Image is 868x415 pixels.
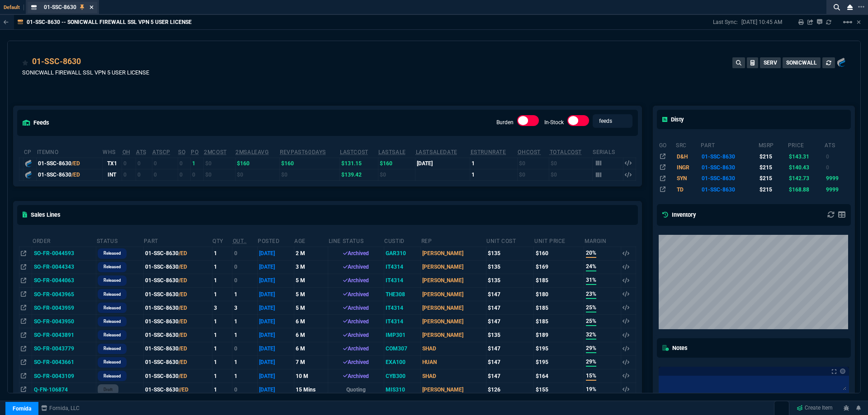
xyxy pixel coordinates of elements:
td: 1 [470,158,518,169]
span: /ED [71,160,80,167]
mat-icon: Example home icon [842,17,853,28]
abbr: Total Cost of Units on Hand [550,149,582,155]
td: [DATE] [257,383,294,396]
p: Quoting [330,386,382,394]
th: go [659,138,676,151]
div: $135 [488,263,532,271]
td: [DATE] [257,260,294,274]
abbr: Total units on open Purchase Orders [191,149,198,155]
td: $0 [279,169,340,180]
h5: Disty [662,115,684,124]
p: SONICWALL FIREWALL SSL VPN 5 USER LICENSE [22,68,149,77]
nx-icon: Open In Opposite Panel [21,359,26,365]
nx-icon: Open In Opposite Panel [21,345,26,352]
td: 1 [212,342,232,355]
td: $215 [758,162,788,173]
td: [DATE] [257,342,294,355]
div: $147 [488,358,532,366]
td: IMP301 [384,328,420,342]
div: 01-SSC-8630 [38,159,100,168]
td: SHAD [421,342,486,355]
th: src [675,138,700,151]
td: 0 [232,260,257,274]
th: Serials [592,145,623,158]
td: 1 [212,260,232,274]
div: Archived [330,263,382,271]
button: SERV [760,57,781,68]
td: SO-FR-0043661 [32,355,96,369]
th: Status [96,234,144,247]
td: $139.42 [340,169,378,180]
td: 3 [212,301,232,315]
td: INGR [675,162,700,173]
div: Burden [517,115,539,130]
td: 0 [232,342,257,355]
th: Order [32,234,96,247]
td: 01-SSC-8630 [143,247,212,260]
td: [DATE] [257,247,294,260]
td: SO-FR-0044593 [32,247,96,260]
span: 15% [586,372,596,381]
p: Released [104,277,121,284]
td: 0 [232,274,257,287]
p: Last Sync: [713,19,741,26]
td: 01-SSC-8630 [700,173,758,184]
td: $155 [534,383,584,396]
th: QTY [212,234,232,247]
div: $135 [488,249,532,257]
td: COM307 [384,342,420,355]
div: In-Stock [567,115,589,130]
div: Archived [330,290,382,298]
td: [PERSON_NAME] [421,288,486,301]
td: $160 [534,247,584,260]
span: /ED [179,305,187,311]
th: Posted [257,234,294,247]
div: $126 [488,386,532,394]
td: 1 [212,274,232,287]
a: Create Item [793,401,836,415]
nx-icon: Close Workbench [844,2,856,13]
div: $147 [488,317,532,326]
abbr: Total units on open Sales Orders [178,149,185,155]
th: Unit Cost [486,234,534,247]
p: Released [104,263,121,270]
td: SO-FR-0043959 [32,301,96,315]
td: $189 [534,328,584,342]
td: $0 [378,169,415,180]
td: 1 [470,169,518,180]
span: /ED [179,318,187,325]
td: $0 [549,169,593,180]
td: 01-SSC-8630 [143,288,212,301]
td: $0 [235,169,279,180]
td: GAR310 [384,247,420,260]
td: $215 [758,184,788,195]
h5: Sales Lines [23,210,61,219]
td: 7 M [294,355,328,369]
td: 01-SSC-8630 [700,151,758,162]
p: Released [104,373,121,380]
td: $160 [279,158,340,169]
td: 9999 [824,173,849,184]
span: /ED [179,264,187,270]
div: Archived [330,304,382,312]
span: 29% [586,358,596,367]
td: 9999 [824,184,849,195]
th: price [788,138,825,151]
span: /ED [179,373,187,379]
td: SO-FR-0044343 [32,260,96,274]
th: ats [824,138,849,151]
div: Archived [330,345,382,353]
td: $140.43 [788,162,825,173]
abbr: Total sales within a 30 day window based on last time there was inventory [471,149,506,155]
td: $142.73 [788,173,825,184]
abbr: Outstanding (To Ship) [233,238,247,244]
p: draft [104,386,113,393]
p: Released [104,331,121,339]
td: $164 [534,369,584,382]
p: Released [104,318,121,325]
td: SO-FR-0043950 [32,315,96,328]
td: $0 [549,158,593,169]
td: 0 [232,247,257,260]
button: SONICWALL [783,57,821,68]
td: $185 [534,274,584,287]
